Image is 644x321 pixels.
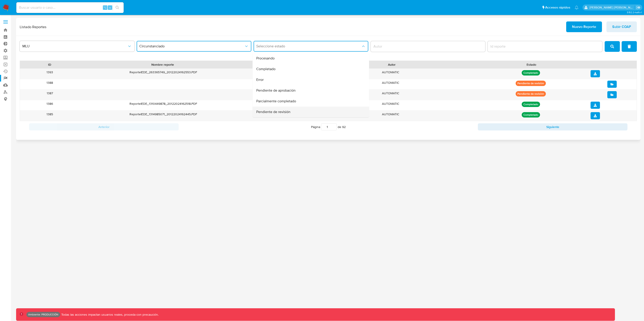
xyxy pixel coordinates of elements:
[109,5,111,10] span: s
[16,5,124,10] input: Buscar usuario o caso...
[113,4,122,11] button: search-icon
[636,5,641,10] a: Salir
[589,5,635,10] p: leidy.martinez@mercadolibre.com.co
[545,5,570,10] span: Accesos rápidos
[60,313,159,317] p: Todas las acciones impactan usuarios reales, proceda con precaución.
[28,314,58,315] p: Ambiente: PRODUCCIÓN
[575,6,578,9] a: Notificaciones
[103,5,107,10] span: ⌥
